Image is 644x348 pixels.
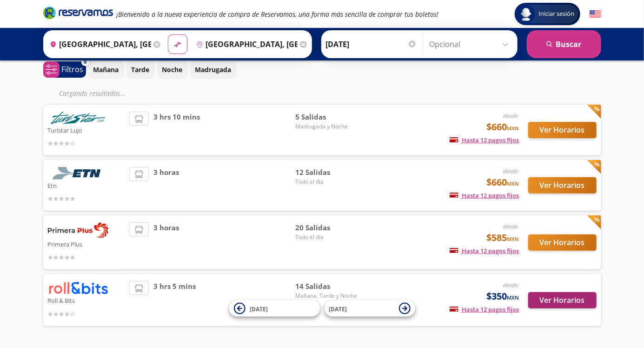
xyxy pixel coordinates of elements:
[46,33,151,56] input: Buscar Origen
[88,60,124,79] button: Mañana
[157,60,188,79] button: Noche
[132,65,150,74] p: Tarde
[153,281,196,319] span: 3 hrs 5 mins
[117,10,439,19] em: ¡Bienvenido a la nueva experiencia de compra de Reservamos, una forma más sencilla de comprar tus...
[528,292,597,308] button: Ver Horarios
[507,235,519,242] small: MXN
[250,305,268,313] span: [DATE]
[504,112,519,120] em: desde:
[507,294,519,301] small: MXN
[430,33,513,56] input: Opcional
[507,180,519,187] small: MXN
[62,64,84,75] p: Filtros
[153,222,179,262] span: 3 horas
[43,6,113,20] i: Brand Logo
[329,305,347,313] span: [DATE]
[295,178,360,186] span: Todo el día
[48,281,108,294] img: Roll & Bits
[295,112,360,122] span: 5 Salidas
[527,30,601,58] button: Buscar
[487,231,519,245] span: $585
[48,294,125,306] p: Roll & Bits
[487,175,519,189] span: $660
[48,238,125,249] p: Primera Plus
[295,222,360,233] span: 20 Salidas
[43,61,86,78] button: 0Filtros
[195,65,232,74] p: Madrugada
[450,191,519,200] span: Hasta 12 pagos fijos
[193,33,298,56] input: Buscar Destino
[84,58,86,66] span: 0
[450,305,519,314] span: Hasta 12 pagos fijos
[535,9,578,19] span: Iniciar sesión
[48,167,108,180] img: Etn
[48,112,108,124] img: Turistar Lujo
[504,281,519,289] em: desde:
[325,301,415,317] button: [DATE]
[126,60,155,79] button: Tarde
[48,124,125,135] p: Turistar Lujo
[590,8,601,20] button: English
[295,122,360,131] span: Madrugada y Noche
[60,89,126,98] em: Cargando resultados ...
[528,177,597,194] button: Ver Horarios
[295,233,360,241] span: Todo el día
[504,167,519,175] em: desde:
[153,112,200,148] span: 3 hrs 10 mins
[48,222,108,238] img: Primera Plus
[487,289,519,303] span: $350
[528,234,597,251] button: Ver Horarios
[190,60,237,79] button: Madrugada
[295,167,360,178] span: 12 Salidas
[153,167,179,204] span: 3 horas
[504,222,519,230] em: desde:
[93,65,119,74] p: Mañana
[450,136,519,144] span: Hasta 12 pagos fijos
[507,125,519,132] small: MXN
[48,180,125,191] p: Etn
[295,281,360,292] span: 14 Salidas
[450,247,519,255] span: Hasta 12 pagos fijos
[487,120,519,134] span: $660
[229,301,320,317] button: [DATE]
[43,6,113,22] a: Brand Logo
[295,292,360,300] span: Mañana, Tarde y Noche
[162,65,183,74] p: Noche
[528,122,597,138] button: Ver Horarios
[326,33,417,56] input: Elegir Fecha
